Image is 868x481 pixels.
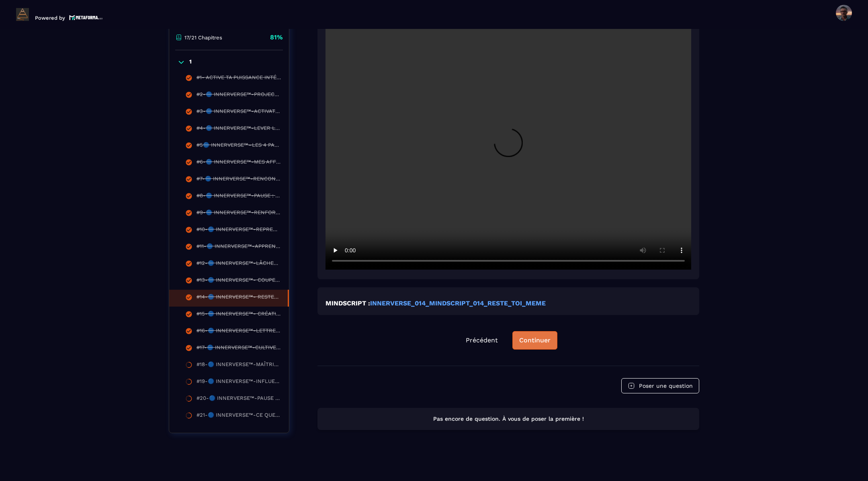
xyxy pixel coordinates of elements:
[197,361,281,370] div: #18-🔵 INNERVERSE™-MAÎTRISER VOE ÉMOTIONS
[325,299,370,307] strong: MINDSCRIPT :
[197,108,281,117] div: #3-🔵 INNERVERSE™-ACTIVATION PUISSANTE
[197,277,281,286] div: #13-🔵 INNERVERSE™- COUPER LES SACS DE SABLE
[197,243,281,252] div: #11-🔵 INNERVERSE™-APPRENDS À DIRE NON
[197,395,281,404] div: #20-🔵 INNERVERSE™-PAUSE DE RECONNAISSANCE ET RESET ENERGETIQUE
[197,91,281,100] div: #2-🔵 INNERVERSE™-PROJECTION & TRANSFORMATION PERSONNELLE
[197,260,281,269] div: #12-🔵 INNERVERSE™-LÂCHER-PRISE
[197,412,281,421] div: #21-🔵 INNERVERSE™-CE QUE TU ATTIRES
[459,332,504,349] button: Précédent
[197,209,281,218] div: #9-🔵 INNERVERSE™-RENFORCE TON MINDSET
[197,294,280,303] div: #14-🔵 INNERVERSE™- RESTE TOI-MÊME
[197,311,281,319] div: #15-🔵 INNERVERSE™- CRÉATION DE TREMPLINS
[325,415,692,423] p: Pas encore de question. À vous de poser la première !
[197,378,281,387] div: #19-🔵 INNERVERSE™-INFLUENCE DES ÉMOTIONS SUR L'ACTION
[69,14,103,21] img: logo
[189,58,192,66] p: 1
[197,226,281,235] div: #10-🔵 INNERVERSE™-REPRENDS TON POUVOIR
[621,378,699,393] button: Poser une question
[184,34,222,40] p: 17/21 Chapitres
[197,159,281,168] div: #6-🔵 INNERVERSE™-MES AFFIRMATIONS POSITIVES
[35,15,65,21] p: Powered by
[16,8,29,21] img: logo-branding
[512,331,557,350] button: Continuer
[197,74,281,83] div: #1- ACTIVE TA PUISSANCE INTÉRIEURE
[270,33,283,42] p: 81%
[197,327,281,336] div: #16-🔵 INNERVERSE™-LETTRE DE COLÈRE
[197,142,281,151] div: #5🔵 INNERVERSE™–LES 4 PALIERS VERS TA PRISE DE CONSCIENCE RÉUSSIE
[197,176,281,184] div: #7-🔵 INNERVERSE™-RENCONTRE AVEC TON ENFANT INTÉRIEUR.
[370,299,546,307] a: INNERVERSE_014_MINDSCRIPT_014_RESTE_TOI_MEME
[197,344,281,353] div: #17-🔵 INNERVERSE™-CULTIVEZ UN MINDSET POSITIF
[197,125,281,134] div: #4-🔵 INNERVERSE™-LEVER LES VOILES INTÉRIEURS
[519,336,551,344] div: Continuer
[197,192,281,201] div: #8-🔵 INNERVERSE™-PAUSE : TU VIENS D’ACTIVER TON NOUVEAU CYCLE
